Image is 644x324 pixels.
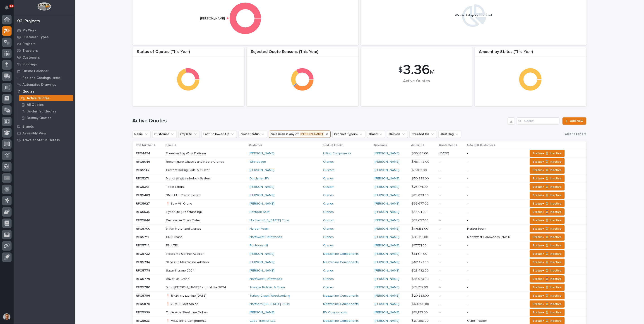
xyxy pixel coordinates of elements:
[323,210,334,214] a: Cranes
[530,208,565,216] button: Status→ ⏳ Inactive
[250,219,290,222] a: Northern [US_STATE] Truss
[14,74,75,81] a: Fab and Coatings Items
[412,243,428,248] p: $ 17,771.00
[132,300,586,308] tr: RFQ5870RFQ5870 ❗ 25 x 50 Mezzanine❗ 25 x 50 Mezzanine Northern [US_STATE] Truss Mezzanine Compone...
[132,233,586,241] tr: RFQ5711RFQ5711 CNC CraneCNC Crane Northwest Hardwoods Cranes [PERSON_NAME] $ 38,410.00$ 38,410.00...
[250,202,274,206] a: [PERSON_NAME]
[467,218,469,222] p: -
[412,251,428,256] p: $ 51,514.00
[323,252,359,256] a: Mezzanine Components
[412,209,428,214] p: $ 17,771.00
[530,233,565,241] button: Status→ ⏳ Inactive
[375,286,399,289] a: [PERSON_NAME]
[412,276,430,281] p: $ 35,023.00
[533,276,562,282] span: Status→ ⏳ Inactive
[387,131,408,138] button: Division
[250,269,274,273] a: [PERSON_NAME]
[375,202,399,206] a: [PERSON_NAME]
[467,318,488,323] p: Cube Tracker
[14,27,75,34] a: My Work
[403,63,430,77] span: 3.36
[530,158,565,165] button: Status→ ⏳ Inactive
[412,301,430,306] p: $ 63,396.00
[440,311,464,314] p: -
[132,308,586,317] tr: RFQ5930RFQ5930 Triple Axle Steel Line DolliesTriple Axle Steel Line Dollies [PERSON_NAME] RV Comp...
[136,268,151,273] p: RFQ5778
[530,175,565,182] button: Status→ ⏳ Inactive
[136,176,150,181] p: RFQ5271
[250,311,274,314] a: [PERSON_NAME]
[375,168,399,172] a: [PERSON_NAME]
[440,302,464,306] p: -
[467,176,469,181] p: -
[455,14,492,17] div: We can't display this chart
[166,285,227,289] p: 5 ton [PERSON_NAME] for mold die 2024
[530,284,565,291] button: Status→ ⏳ Inactive
[132,200,586,208] tr: RFQ5627RFQ5627 ❗ Saw Mill Crane❗ Saw Mill Crane [PERSON_NAME] Cranes [PERSON_NAME] $ 35,677.00$ 3...
[136,243,151,248] p: RFQ5714
[250,227,269,231] a: Harbor Foam
[530,259,565,266] button: Status→ ⏳ Inactive
[440,252,464,256] p: -
[136,276,151,281] p: RFQ5779
[323,269,334,273] a: Cranes
[412,234,429,239] p: $ 38,410.00
[166,268,195,273] p: Sawmill crane 2024
[166,318,207,323] p: ❗ Mezzanine Components
[323,277,334,281] a: Cranes
[136,260,151,264] p: RFQ5734
[22,131,46,136] p: Assembly View
[152,131,177,138] button: Customer
[14,40,75,47] a: Projects
[178,131,200,138] button: rfqDate
[22,125,34,129] p: Brands
[166,218,202,222] p: Decorative Truss Plates
[467,193,469,197] p: -
[412,193,430,197] p: $ 28,023.00
[530,167,565,174] button: Status→ ⏳ Inactive
[17,102,75,108] a: All Quotes
[37,2,51,11] img: Workspace Logo
[136,301,151,306] p: RFQ5870
[166,310,209,314] p: Triple Axle Steel Line Dollies
[132,118,506,124] h1: Active Quotes
[375,319,399,323] a: [PERSON_NAME]
[22,138,60,142] p: Traveler Status Details
[132,208,586,216] tr: RFQ5635RFQ5635 HyperLite (Freestanding)HyperLite (Freestanding) Pontoon Stuff Cranes [PERSON_NAME...
[412,201,429,206] p: $ 35,677.00
[250,319,276,323] a: Cube Tracker LLC
[136,201,151,206] p: RFQ5627
[533,226,562,231] span: Status→ ⏳ Inactive
[132,191,586,200] tr: RFQ5469RFQ5469 SMUHUL1 Crane SystemSMUHUL1 Crane System [PERSON_NAME] Cranes [PERSON_NAME] $ 28,0...
[6,5,12,13] div: Notifications13
[533,301,562,307] span: Status→ ⏳ Inactive
[17,19,40,24] div: 02. Projects
[530,217,565,224] button: Status→ ⏳ Inactive
[323,244,334,248] a: Cranes
[250,302,290,306] a: Northern [US_STATE] Truss
[533,193,562,198] span: Status→ ⏳ Inactive
[22,49,38,53] p: Travelers
[136,159,151,164] p: RFQ5046
[14,130,75,137] a: Assembly View
[440,160,464,164] p: -
[440,227,464,231] p: -
[530,300,565,308] button: Status→ ⏳ Inactive
[166,193,202,197] p: SMUHUL1 Crane System
[132,275,586,283] tr: RFQ5779RFQ5779 Anver Jib CraneAnver Jib Crane Northwest Hardwoods Cranes [PERSON_NAME] $ 35,023.0...
[375,260,399,264] a: [PERSON_NAME]
[530,242,565,249] button: Status→ ⏳ Inactive
[367,131,385,138] button: Brand
[136,167,150,172] p: RFQ5142
[132,183,586,191] tr: RFQ5341RFQ5341 Table LiftersTable Lifters [PERSON_NAME] Custom [PERSON_NAME] $ 25,174.00$ 25,174....
[412,293,430,298] p: $ 20,683.00
[239,131,267,138] button: quoteStatus
[136,184,150,189] p: RFQ5341
[530,275,565,283] button: Status→ ⏳ Inactive
[14,81,75,88] a: Automated Drawings
[250,152,274,155] a: [PERSON_NAME]
[166,226,202,231] p: 3 Ton Motorized Cranes
[467,260,469,264] p: -
[269,131,331,138] button: Salesman
[440,235,464,239] p: -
